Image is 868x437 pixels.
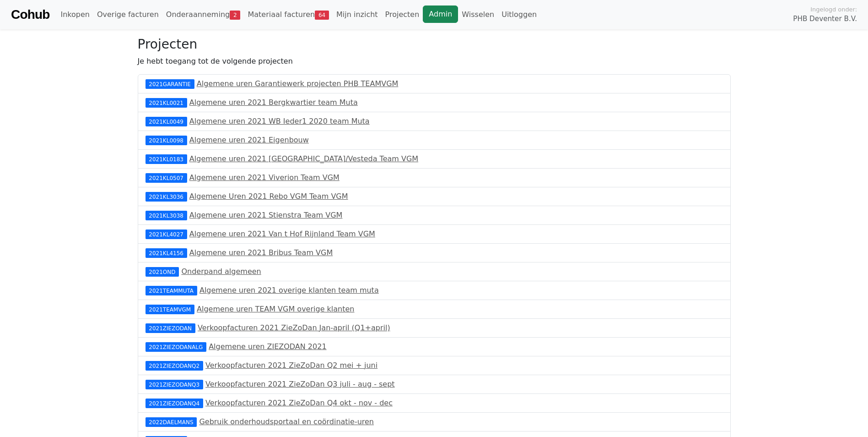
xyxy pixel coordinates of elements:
[146,286,197,295] div: 2021TEAMMUTA
[189,248,333,257] a: Algemene uren 2021 Bribus Team VGM
[189,192,348,201] a: Algemene Uren 2021 Rebo VGM Team VGM
[810,5,857,14] span: Ingelogd onder:
[189,98,358,107] a: Algemene uren 2021 Bergkwartier team Muta
[189,154,418,163] a: Algemene uren 2021 [GEOGRAPHIC_DATA]/Vesteda Team VGM
[146,267,179,276] div: 2021OND
[230,11,240,20] span: 2
[205,380,395,388] a: Verkoopfacturen 2021 ZieZoDan Q3 juli - aug - sept
[162,5,244,24] a: Onderaanneming2
[146,192,187,201] div: 2021KL3036
[209,342,326,351] a: Algemene uren ZIEZODAN 2021
[315,11,329,20] span: 64
[146,154,187,164] div: 2021KL0183
[423,5,458,23] a: Admin
[189,211,343,219] a: Algemene uren 2021 Stienstra Team VGM
[146,229,187,239] div: 2021KL4027
[93,5,162,24] a: Overige facturen
[146,417,197,426] div: 2022DAELMANS
[205,361,377,370] a: Verkoopfacturen 2021 ZieZoDan Q2 mei + juni
[146,305,194,314] div: 2021TEAMVGM
[146,323,195,333] div: 2021ZIEZODAN
[382,5,423,24] a: Projecten
[189,229,375,238] a: Algemene uren 2021 Van t Hof Rijnland Team VGM
[146,211,187,220] div: 2021KL3038
[198,323,390,332] a: Verkoopfacturen 2021 ZieZoDan Jan-april (Q1+april)
[138,56,731,67] p: Je hebt toegang tot de volgende projecten
[146,173,187,182] div: 2021KL0507
[181,267,261,276] a: Onderpand algemeen
[146,98,187,107] div: 2021KL0021
[498,5,540,24] a: Uitloggen
[189,117,370,126] a: Algemene uren 2021 WB Ieder1 2020 team Muta
[146,248,187,257] div: 2021KL4156
[458,5,498,24] a: Wisselen
[146,380,203,389] div: 2021ZIEZODANQ3
[146,117,187,126] div: 2021KL0049
[205,399,393,407] a: Verkoopfacturen 2021 ZieZoDan Q4 okt - nov - dec
[197,79,399,88] a: Algemene uren Garantiewerk projecten PHB TEAMVGM
[189,173,340,182] a: Algemene uren 2021 Viverion Team VGM
[199,286,379,295] a: Algemene uren 2021 overige klanten team muta
[244,5,333,24] a: Materiaal facturen64
[11,4,49,26] a: Cohub
[793,14,857,24] span: PHB Deventer B.V.
[333,5,382,24] a: Mijn inzicht
[197,305,354,313] a: Algemene uren TEAM VGM overige klanten
[57,5,93,24] a: Inkopen
[146,79,194,88] div: 2021GARANTIE
[189,136,309,144] a: Algemene uren 2021 Eigenbouw
[199,417,374,426] a: Gebruik onderhoudsportaal en coördinatie-uren
[146,399,203,408] div: 2021ZIEZODANQ4
[146,361,203,370] div: 2021ZIEZODANQ2
[138,37,731,52] h3: Projecten
[146,136,187,145] div: 2021KL0098
[146,342,207,351] div: 2021ZIEZODANALG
